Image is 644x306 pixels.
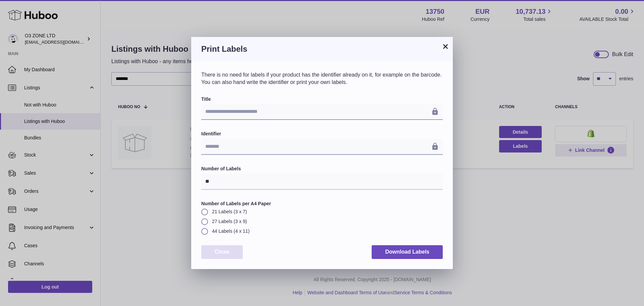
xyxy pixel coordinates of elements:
[201,44,443,54] h3: Print Labels
[201,131,443,137] label: Identifier
[201,245,243,259] button: Close
[441,42,449,50] button: ×
[201,96,443,102] label: Title
[201,71,443,86] p: There is no need for labels if your product has the identifier already on it, for example on the ...
[201,228,443,234] label: 44 Labels (4 x 11)
[372,245,443,259] button: Download Labels
[201,166,443,172] label: Number of Labels
[201,209,443,215] label: 21 Labels (3 x 7)
[201,218,443,225] label: 27 Labels (3 x 9)
[201,201,443,207] label: Number of Labels per A4 Paper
